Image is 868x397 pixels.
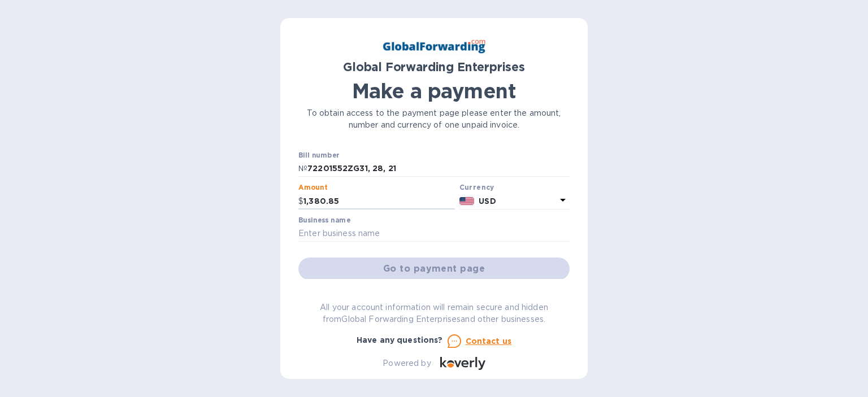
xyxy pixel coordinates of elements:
h1: Make a payment [298,79,570,103]
input: 0.00 [303,193,455,210]
p: Powered by [383,357,431,369]
img: USD [459,197,475,205]
label: Business name [298,217,350,224]
b: Currency [459,183,494,191]
b: USD [479,197,496,206]
input: Enter business name [298,225,570,242]
p: All your account information will remain secure and hidden from Global Forwarding Enterprises and... [298,302,570,325]
label: Amount [298,185,327,191]
p: № [298,163,307,174]
label: Bill number [298,152,339,159]
p: To obtain access to the payment page please enter the amount, number and currency of one unpaid i... [298,107,570,131]
b: Global Forwarding Enterprises [343,60,525,74]
b: Have any questions? [357,335,443,344]
u: Contact us [466,337,512,346]
p: $ [298,195,303,207]
input: Enter bill number [307,160,570,177]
